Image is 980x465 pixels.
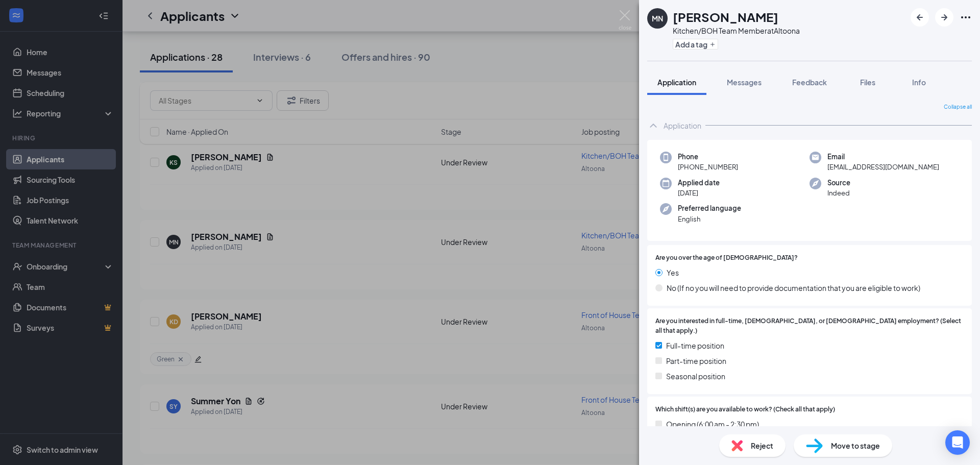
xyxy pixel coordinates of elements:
span: Messages [727,78,762,87]
span: Feedback [792,78,827,87]
span: [DATE] [678,188,720,198]
span: Move to stage [831,440,880,451]
div: Kitchen/BOH Team Member at Altoona [673,26,800,36]
span: Info [912,78,926,87]
span: Application [657,78,696,87]
span: Files [860,78,875,87]
span: [PHONE_NUMBER] [678,162,738,172]
div: MN [652,13,663,23]
span: Reject [751,440,773,451]
svg: ArrowRight [938,11,950,23]
span: Applied date [678,178,720,188]
span: Seasonal position [666,371,725,382]
span: Part-time position [666,355,726,366]
span: Are you interested in full-time, [DEMOGRAPHIC_DATA], or [DEMOGRAPHIC_DATA] employment? (Select al... [655,316,964,336]
button: ArrowRight [935,8,953,27]
span: Collapse all [944,103,972,111]
span: Email [827,152,939,162]
button: ArrowLeftNew [911,8,929,27]
span: No (If no you will need to provide documentation that you are eligible to work) [667,282,920,293]
span: Are you over the age of [DEMOGRAPHIC_DATA]? [655,253,798,263]
span: Which shift(s) are you available to work? (Check all that apply) [655,405,835,414]
svg: ChevronUp [647,119,659,132]
span: Preferred language [678,203,741,213]
span: English [678,214,741,224]
svg: Plus [709,41,716,47]
span: [EMAIL_ADDRESS][DOMAIN_NAME] [827,162,939,172]
span: Source [827,178,850,188]
svg: Ellipses [960,11,972,23]
div: Open Intercom Messenger [945,430,970,455]
svg: ArrowLeftNew [914,11,926,23]
div: Application [664,120,701,131]
span: Phone [678,152,738,162]
button: PlusAdd a tag [673,39,718,50]
span: Full-time position [666,340,724,351]
span: Opening (6:00 am - 2:30 pm) [666,419,759,430]
span: Yes [667,267,679,278]
h1: [PERSON_NAME] [673,8,778,26]
span: Indeed [827,188,850,198]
